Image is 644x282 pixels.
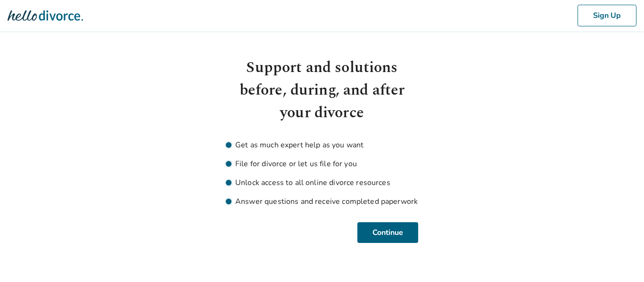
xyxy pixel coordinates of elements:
button: Continue [357,222,418,243]
li: Unlock access to all online divorce resources [226,177,418,188]
button: Sign Up [578,5,636,26]
li: Get as much expert help as you want [226,139,418,151]
h1: Support and solutions before, during, and after your divorce [226,56,418,124]
li: Answer questions and receive completed paperwork [226,196,418,207]
img: Hello Divorce Logo [8,6,83,25]
li: File for divorce or let us file for you [226,158,418,169]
